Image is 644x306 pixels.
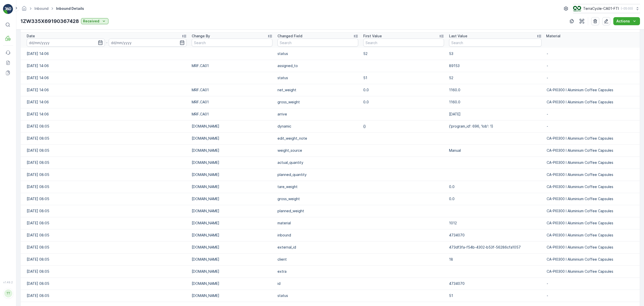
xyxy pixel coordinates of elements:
td: - [544,278,640,290]
td: 473df3fa-f54b-4302-b53f-56286cfa1057 [447,241,544,253]
p: Changed Field [277,34,302,39]
td: [DATE] 08:05 [21,253,189,265]
td: CA-PI0300 I Aluminium Coffee Capsules [544,144,640,157]
p: 1ZW335X69190367428 [20,17,79,25]
td: 51 [447,290,544,302]
td: 53 [447,48,544,60]
td: - [544,108,640,120]
td: [DATE] 08:05 [21,217,189,229]
td: 0.0 [447,193,544,205]
td: 52 [447,72,544,84]
p: Date [27,34,35,39]
td: [DOMAIN_NAME] [189,253,275,265]
td: [DOMAIN_NAME] [189,181,275,193]
td: [DOMAIN_NAME] [189,229,275,241]
img: logo [3,4,13,14]
td: gross_weight [275,193,361,205]
td: [DATE] 08:05 [21,132,189,144]
td: [DOMAIN_NAME] [189,290,275,302]
td: [DOMAIN_NAME] [189,205,275,217]
td: [DOMAIN_NAME] [189,157,275,169]
td: CA-PI0300 I Aluminium Coffee Capsules [544,132,640,144]
input: Search [277,39,358,47]
td: id [275,278,361,290]
td: [DOMAIN_NAME] [189,193,275,205]
td: - [544,120,640,132]
td: [DATE] [447,108,544,120]
td: 0.0 [361,96,447,108]
td: assigned_to [275,60,361,72]
td: CA-PI0300 I Aluminium Coffee Capsules [544,157,640,169]
td: gross_weight [275,96,361,108]
span: Inbound Details [55,6,85,11]
td: 4734070 [447,229,544,241]
td: [DOMAIN_NAME] [189,265,275,278]
p: TerraCycle-CA01-FTI [583,6,619,11]
td: arrive [275,108,361,120]
td: external_id [275,241,361,253]
td: [DATE] 14:06 [21,108,189,120]
td: 1160.0 [447,84,544,96]
td: [DATE] 08:05 [21,265,189,278]
td: - [544,48,640,60]
input: dd/mm/yyyy [109,39,187,47]
td: planned_quantity [275,169,361,181]
td: inbound [275,229,361,241]
td: [DATE] 08:05 [21,205,189,217]
td: CA-PI0300 I Aluminium Coffee Capsules [544,96,640,108]
button: TerraCycle-CA01-FTI(-05:00) [573,4,640,13]
td: [DATE] 08:05 [21,278,189,290]
td: [DATE] 08:05 [21,290,189,302]
td: [DOMAIN_NAME] [189,120,275,132]
td: CA-PI0300 I Aluminium Coffee Capsules [544,84,640,96]
td: 4734070 [447,278,544,290]
td: {} [361,120,447,132]
button: Received [81,18,108,24]
td: [DATE] 08:05 [21,181,189,193]
td: status [275,72,361,84]
a: Homepage [21,8,27,12]
td: - [544,290,640,302]
td: 1012 [447,217,544,229]
td: MRF.CA01 [189,108,275,120]
td: 52 [361,48,447,60]
td: [DATE] 08:05 [21,193,189,205]
input: Search [192,39,272,47]
button: Actions [613,17,640,25]
td: [DATE] 08:05 [21,241,189,253]
td: CA-PI0300 I Aluminium Coffee Capsules [544,253,640,265]
td: weight_source [275,144,361,157]
input: dd/mm/yyyy [27,39,105,47]
td: actual_quantity [275,157,361,169]
td: CA-PI0300 I Aluminium Coffee Capsules [544,205,640,217]
td: tare_weight [275,181,361,193]
img: TC_BVHiTW6.png [573,6,581,11]
td: CA-PI0300 I Aluminium Coffee Capsules [544,217,640,229]
td: CA-PI0300 I Aluminium Coffee Capsules [544,241,640,253]
td: 1160.0 [447,96,544,108]
td: [DATE] 14:06 [21,60,189,72]
span: v 1.49.2 [3,281,13,284]
p: Material [546,34,560,39]
td: 89153 [447,60,544,72]
td: - [544,60,640,72]
td: [DATE] 14:06 [21,72,189,84]
td: CA-PI0300 I Aluminium Coffee Capsules [544,169,640,181]
td: net_weight [275,84,361,96]
p: Last Value [449,34,467,39]
td: [DATE] 08:05 [21,157,189,169]
td: [DATE] 14:06 [21,96,189,108]
td: [DOMAIN_NAME] [189,217,275,229]
td: edit_weight_note [275,132,361,144]
td: 18 [447,253,544,265]
td: extra [275,265,361,278]
td: dynamic [275,120,361,132]
td: status [275,290,361,302]
td: [DATE] 08:05 [21,144,189,157]
td: status [275,48,361,60]
td: 0.0 [447,181,544,193]
td: 51 [361,72,447,84]
td: [DATE] 08:05 [21,120,189,132]
input: Search [363,39,444,47]
td: [DOMAIN_NAME] [189,169,275,181]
